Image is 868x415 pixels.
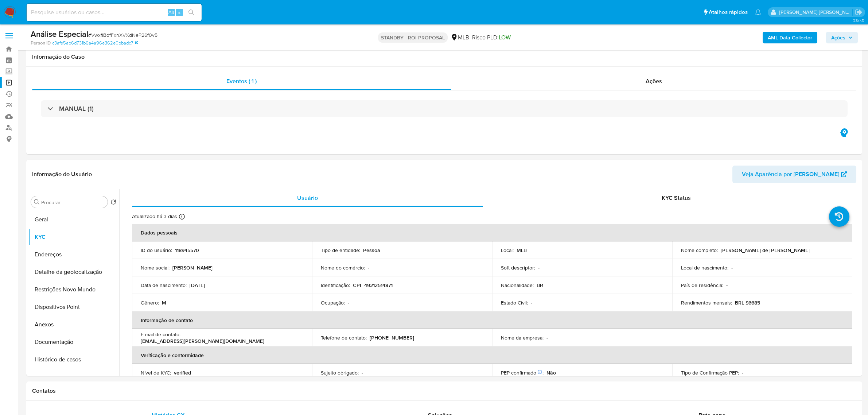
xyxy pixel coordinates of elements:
[321,334,367,341] p: Telefone de contato :
[681,282,723,288] p: País de residência :
[184,7,199,18] button: search-icon
[472,34,511,42] span: Risco PLD:
[28,246,119,263] button: Endereços
[34,199,40,205] button: Procurar
[32,171,92,178] h1: Informação do Usuário
[321,369,359,376] p: Sujeito obrigado :
[831,32,845,43] span: Ações
[141,369,171,376] p: Nível de KYC :
[141,338,264,344] p: [EMAIL_ADDRESS][PERSON_NAME][DOMAIN_NAME]
[732,166,856,183] button: Veja Aparência por [PERSON_NAME]
[353,282,393,288] p: CPF 49212514871
[721,247,810,253] p: [PERSON_NAME] de [PERSON_NAME]
[132,346,852,364] th: Verificação e conformidade
[501,369,544,376] p: PEP confirmado :
[681,299,732,306] p: Rendimentos mensais :
[662,194,691,202] span: KYC Status
[141,299,159,306] p: Gênero :
[370,334,414,341] p: [PHONE_NUMBER]
[31,40,51,46] b: Person ID
[546,334,548,341] p: -
[28,298,119,316] button: Dispositivos Point
[501,264,535,271] p: Soft descriptor :
[646,77,662,85] span: Ações
[768,32,812,43] b: AML Data Collector
[28,333,119,351] button: Documentação
[681,247,718,253] p: Nome completo :
[735,299,760,306] p: BRL $6685
[855,8,863,16] a: Sair
[546,369,556,376] p: Não
[28,263,119,281] button: Detalhe da geolocalização
[501,247,514,253] p: Local :
[742,166,839,183] span: Veja Aparência por [PERSON_NAME]
[41,199,105,206] input: Procurar
[501,334,544,341] p: Nome da empresa :
[499,33,511,42] span: LOW
[321,264,365,271] p: Nome do comércio :
[190,282,205,288] p: [DATE]
[172,264,213,271] p: [PERSON_NAME]
[178,9,180,16] span: s
[162,299,166,306] p: M
[501,282,534,288] p: Nacionalidade :
[141,282,187,288] p: Data de nascimento :
[726,282,728,288] p: -
[538,264,540,271] p: -
[28,368,119,386] button: Adiantamentos de Dinheiro
[132,224,852,241] th: Dados pessoais
[27,8,202,17] input: Pesquise usuários ou casos...
[41,100,848,117] div: MANUAL (1)
[321,247,360,253] p: Tipo de entidade :
[226,77,257,85] span: Eventos ( 1 )
[28,316,119,333] button: Anexos
[52,40,138,46] a: c3afe5ab6d731b6a4a96e362e0bbadc7
[348,299,349,306] p: -
[297,194,318,202] span: Usuário
[32,53,856,61] h1: Informação do Caso
[28,211,119,228] button: Geral
[28,228,119,246] button: KYC
[731,264,733,271] p: -
[531,299,532,306] p: -
[141,331,180,338] p: E-mail de contato :
[501,299,528,306] p: Estado Civil :
[755,9,761,15] a: Notificações
[517,247,527,253] p: MLB
[28,351,119,368] button: Histórico de casos
[779,9,853,16] p: emerson.gomes@mercadopago.com.br
[763,32,817,43] button: AML Data Collector
[174,369,191,376] p: verified
[742,369,743,376] p: -
[32,387,856,395] h1: Contatos
[168,9,174,16] span: Alt
[321,282,350,288] p: Identificação :
[28,281,119,298] button: Restrições Novo Mundo
[31,28,88,40] b: Análise Especial
[681,369,739,376] p: Tipo de Confirmação PEP :
[362,369,363,376] p: -
[826,32,858,43] button: Ações
[132,311,852,329] th: Informação de contato
[141,264,170,271] p: Nome social :
[88,31,157,39] span: # VwxfIBdfFxnXVXdNeP26f0v5
[363,247,380,253] p: Pessoa
[709,8,748,16] span: Atalhos rápidos
[59,105,94,113] h3: MANUAL (1)
[537,282,543,288] p: BR
[141,247,172,253] p: ID do usuário :
[132,213,177,220] p: Atualizado há 3 dias
[378,32,448,43] p: STANDBY - ROI PROPOSAL
[321,299,345,306] p: Ocupação :
[175,247,199,253] p: 118945570
[681,264,728,271] p: Local de nascimento :
[368,264,369,271] p: -
[110,199,116,207] button: Retornar ao pedido padrão
[451,34,469,42] div: MLB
